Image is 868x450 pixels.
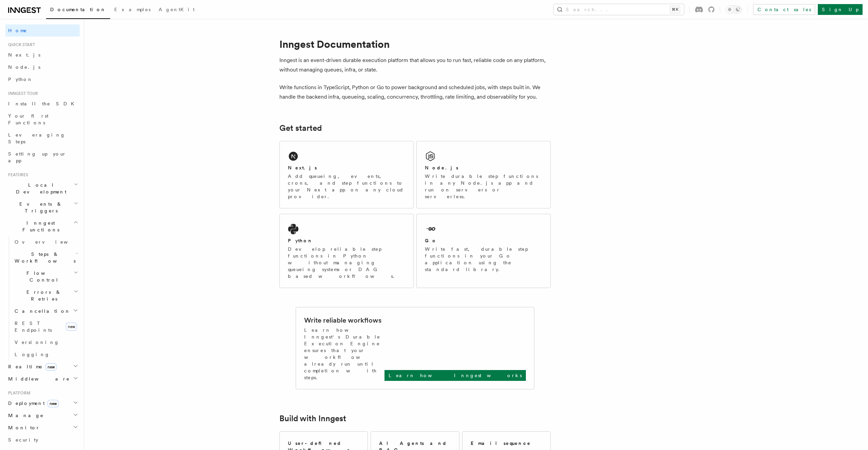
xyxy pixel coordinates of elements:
span: Manage [5,412,44,419]
p: Develop reliable step functions in Python without managing queueing systems or DAG based workflows. [288,246,405,280]
span: Events & Triggers [5,201,74,214]
button: Steps & Workflows [12,248,80,267]
span: Examples [114,7,151,12]
span: Inngest tour [5,91,38,96]
p: Write fast, durable step functions in your Go application using the standard library. [425,246,542,273]
span: Python [8,77,33,82]
span: Inngest Functions [5,220,73,233]
button: Cancellation [12,305,80,317]
h2: Python [288,237,313,244]
span: Realtime [5,363,57,370]
span: Middleware [5,375,70,382]
button: Errors & Retries [12,286,80,305]
h2: Write reliable workflows [304,315,381,325]
a: Learn how Inngest works [384,370,526,381]
div: Inngest Functions [5,236,80,361]
button: Manage [5,409,80,422]
a: Node.jsWrite durable step functions in any Node.js app and run on servers or serverless. [416,141,551,208]
button: Flow Control [12,267,80,286]
span: Your first Functions [8,113,48,125]
a: Versioning [12,336,80,348]
button: Toggle dark mode [726,5,742,14]
a: Overview [12,236,80,248]
span: Platform [5,390,31,396]
a: AgentKit [155,2,199,18]
a: Contact sales [753,4,815,15]
button: Deploymentnew [5,397,80,409]
span: Node.js [8,64,40,70]
span: Local Development [5,182,74,195]
span: Home [8,27,27,34]
h2: Next.js [288,164,317,171]
span: Install the SDK [8,101,78,106]
h1: Inngest Documentation [279,38,551,50]
a: Python [5,73,80,85]
a: Your first Functions [5,110,80,129]
span: Quick start [5,42,35,47]
a: Node.js [5,61,80,73]
span: AgentKit [159,7,195,12]
a: Get started [279,123,322,133]
button: Search...⌘K [554,4,684,15]
p: Write functions in TypeScript, Python or Go to power background and scheduled jobs, with steps bu... [279,83,551,102]
p: Write durable step functions in any Node.js app and run on servers or serverless. [425,173,542,200]
span: Cancellation [12,308,71,314]
a: Install the SDK [5,98,80,110]
button: Middleware [5,373,80,385]
a: REST Endpointsnew [12,317,80,336]
span: Steps & Workflows [12,251,76,264]
span: Documentation [50,7,106,12]
a: PythonDevelop reliable step functions in Python without managing queueing systems or DAG based wo... [279,214,414,288]
h2: Go [425,237,437,244]
span: Overview [15,239,84,245]
span: new [66,323,77,331]
p: Add queueing, events, crons, and step functions to your Next app on any cloud provider. [288,173,405,200]
a: Setting up your app [5,148,80,167]
a: Examples [110,2,155,18]
button: Inngest Functions [5,217,80,236]
a: Documentation [46,2,110,19]
a: Next.js [5,49,80,61]
span: Flow Control [12,270,74,283]
button: Local Development [5,179,80,198]
span: new [45,363,57,371]
a: Sign Up [818,4,863,15]
span: Monitor [5,424,40,431]
a: Build with Inngest [279,414,346,423]
button: Realtimenew [5,361,80,373]
span: Next.js [8,52,40,58]
span: REST Endpoints [15,321,52,333]
h2: Node.js [425,164,458,171]
a: Next.jsAdd queueing, events, crons, and step functions to your Next app on any cloud provider. [279,141,414,208]
a: Leveraging Steps [5,129,80,148]
span: Setting up your app [8,151,66,163]
span: Leveraging Steps [8,132,65,144]
a: Home [5,24,80,37]
span: Deployment [5,400,59,407]
button: Events & Triggers [5,198,80,217]
span: Errors & Retries [12,289,74,302]
button: Monitor [5,422,80,434]
span: Versioning [15,340,59,345]
h2: Email sequence [471,440,531,447]
a: GoWrite fast, durable step functions in your Go application using the standard library. [416,214,551,288]
span: Features [5,172,28,178]
p: Learn how Inngest's Durable Execution Engine ensures that your workflow already run until complet... [304,327,384,381]
a: Logging [12,348,80,361]
span: Security [8,437,38,443]
kbd: ⌘K [670,6,680,13]
p: Learn how Inngest works [389,372,522,379]
span: new [47,400,59,407]
p: Inngest is an event-driven durable execution platform that allows you to run fast, reliable code ... [279,56,551,75]
span: Logging [15,352,50,357]
a: Security [5,434,80,446]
